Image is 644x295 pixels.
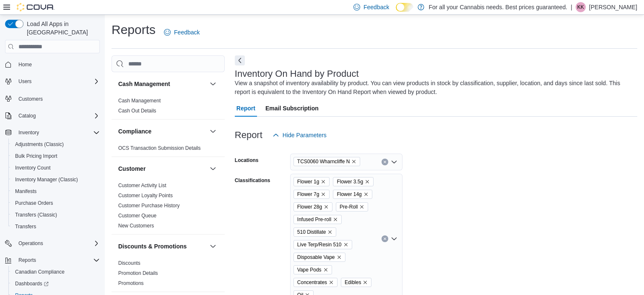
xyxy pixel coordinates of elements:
span: Inventory Count [12,163,100,173]
span: Inventory Manager (Classic) [15,176,78,183]
button: Cash Management [118,80,206,88]
button: Remove Flower 28g from selection in this group [324,204,329,209]
span: Live Terp/Resin 510 [297,240,342,249]
span: Report [236,100,255,117]
button: Customer [208,164,218,174]
div: Compliance [112,143,225,157]
button: Manifests [8,185,103,197]
span: Live Terp/Resin 510 [293,240,352,249]
span: Customers [18,96,43,102]
span: Pre-Roll [336,202,368,211]
span: Concentrates [293,278,338,287]
span: Adjustments (Classic) [12,139,100,149]
span: Customer Queue [118,212,156,219]
button: Remove Concentrates from selection in this group [329,280,334,285]
button: Remove 510 Distillate from selection in this group [327,230,332,235]
span: Operations [15,238,100,248]
button: Next [235,55,245,65]
span: Discounts [118,260,140,266]
h1: Reports [112,21,156,38]
button: Transfers [8,221,103,232]
span: Disposable Vape [297,253,335,261]
button: Canadian Compliance [8,266,103,278]
a: Home [15,60,35,70]
a: Dashboards [8,278,103,290]
span: Flower 7g [297,190,319,198]
button: Remove Flower 3.5g from selection in this group [365,179,370,184]
button: Users [15,76,35,86]
div: Kate Kerschner [576,2,586,12]
button: Remove Edibles from selection in this group [363,280,368,285]
label: Locations [235,157,259,164]
button: Purchase Orders [8,197,103,209]
a: Cash Out Details [118,108,156,114]
button: Customers [2,92,103,104]
button: Open list of options [391,159,397,165]
span: Customer Loyalty Points [118,192,173,199]
span: Feedback [364,3,389,11]
a: Promotions [118,280,144,286]
span: Customer Purchase History [118,202,180,209]
span: Flower 28g [297,203,322,211]
span: Operations [18,240,43,247]
span: Flower 1g [297,178,319,186]
p: | [571,2,572,12]
span: Cash Out Details [118,107,156,114]
button: Remove Flower 1g from selection in this group [321,179,326,184]
span: Email Subscription [265,100,319,117]
h3: Discounts & Promotions [118,242,187,251]
span: Manifests [15,188,36,195]
span: Inventory Count [15,164,51,171]
span: Transfers [12,222,100,232]
a: Feedback [161,24,203,41]
span: Flower 3.5g [337,178,363,186]
h3: Customer [118,164,145,173]
h3: Report [235,130,262,140]
img: Cova [17,3,55,11]
span: Flower 14g [333,190,372,199]
span: TCS0060 Wharncliffe N [293,157,361,166]
p: [PERSON_NAME] [589,2,637,12]
button: Users [2,76,103,87]
span: Home [18,61,32,68]
span: Reports [15,255,100,265]
input: Dark Mode [396,3,413,12]
button: Remove Flower 14g from selection in this group [364,192,369,197]
a: Dashboards [12,279,52,289]
span: KK [577,2,584,12]
a: Transfers (Classic) [12,210,60,220]
button: Transfers (Classic) [8,209,103,221]
span: Promotion Details [118,270,158,277]
button: Reports [2,254,103,266]
button: Catalog [2,110,103,122]
span: Flower 14g [337,190,361,198]
a: Cash Management [118,98,161,104]
h3: Compliance [118,127,151,136]
span: Transfers (Classic) [12,210,100,220]
span: Bulk Pricing Import [12,151,100,161]
span: Purchase Orders [15,200,53,206]
span: Promotions [118,280,144,287]
a: Customer Purchase History [118,203,180,209]
span: 510 Distillate [297,228,326,236]
button: Clear input [382,159,388,165]
span: Transfers [15,223,36,230]
span: 510 Distillate [293,227,337,237]
button: Compliance [208,126,218,136]
div: Discounts & Promotions [112,258,225,292]
span: Canadian Compliance [12,267,100,277]
button: Remove Pre-Roll from selection in this group [359,204,364,209]
a: Promotion Details [118,270,158,276]
a: New Customers [118,223,154,229]
button: Reports [15,255,39,265]
span: OCS Transaction Submission Details [118,145,201,151]
span: Home [15,59,100,70]
div: Cash Management [112,96,225,119]
button: Open list of options [391,235,397,242]
span: Flower 28g [293,202,332,211]
span: Inventory [15,128,100,138]
span: Users [15,76,100,86]
h3: Inventory On Hand by Product [235,69,359,79]
span: Disposable Vape [293,253,345,262]
span: Adjustments (Classic) [15,141,64,148]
